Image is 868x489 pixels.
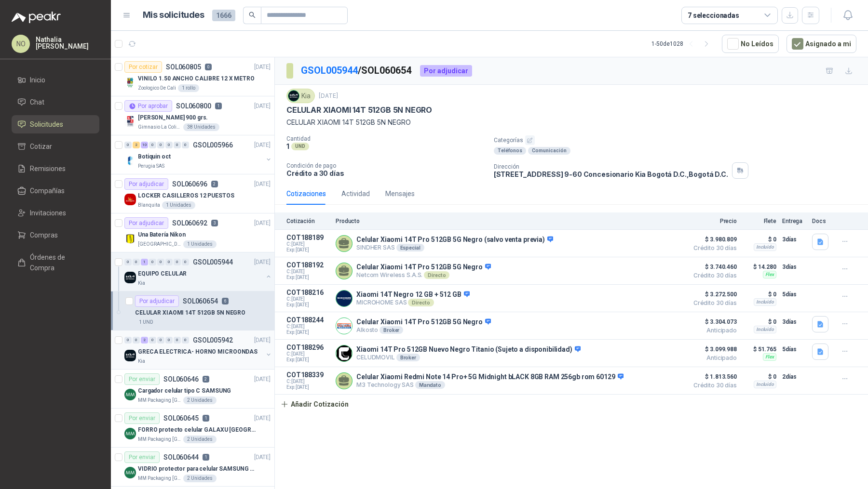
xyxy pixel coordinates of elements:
p: 3 días [782,234,806,245]
span: Exp: [DATE] [286,384,330,390]
a: Compras [12,226,99,244]
div: 1 UND [135,318,157,326]
div: 10 [141,142,148,148]
img: Company Logo [124,428,136,439]
p: $ 0 [743,371,776,383]
span: Anticipado [689,355,737,361]
div: Mandato [415,381,445,389]
div: Flex [763,353,776,361]
a: 0 0 1 0 0 0 0 0 GSOL005944[DATE] Company LogoEQUIPO CELULARKia [124,256,272,287]
p: Xiaomi 14T Negro 12 GB + 512 GB [356,291,470,299]
a: Por enviarSOL0606462[DATE] Company LogoCargador celular tipo C SAMSUNGMM Packaging [GEOGRAPHIC_DA... [111,370,274,409]
span: $ 1.813.560 [689,371,737,383]
p: [GEOGRAPHIC_DATA] [138,240,181,248]
div: Por cotizar [124,61,162,73]
p: $ 14.280 [743,261,776,273]
span: Crédito 30 días [689,300,737,306]
p: GSOL005966 [193,142,233,148]
p: Kia [138,279,145,287]
p: SOL060645 [163,415,199,422]
div: Directo [408,299,434,306]
div: 0 [174,259,181,265]
span: $ 3.272.500 [689,289,737,300]
p: Xiaomi 14T Pro 512GB Nuevo Negro Titanio (Sujeto a disponibilidad) [356,345,581,354]
div: UND [291,143,309,150]
p: [DATE] [254,219,271,228]
p: Alkosto [356,326,491,334]
p: SOL060696 [172,181,207,187]
p: COT188189 [286,234,330,241]
div: Kia [286,89,315,103]
p: EQUIPO CELULAR [138,269,187,278]
p: [DATE] [254,63,271,72]
div: Directo [424,271,449,279]
div: Comunicación [528,147,570,155]
div: Teléfonos [494,147,526,155]
p: VIDRIO protector para celular SAMSUNG GALAXI A16 5G [138,464,258,474]
div: 0 [182,142,189,148]
a: Solicitudes [12,115,99,133]
p: GSOL005942 [193,337,233,344]
span: C: [DATE] [286,324,330,330]
p: SOL060646 [163,376,199,383]
p: MM Packaging [GEOGRAPHIC_DATA] [138,436,181,443]
div: 0 [124,337,132,344]
a: Por enviarSOL0606441[DATE] Company LogoVIDRIO protector para celular SAMSUNG GALAXI A16 5GMM Pack... [111,448,274,487]
p: [DATE] [254,375,271,384]
p: MICROHOME SAS [356,299,470,306]
button: Añadir Cotización [275,395,354,414]
img: Company Logo [336,291,352,306]
a: Por adjudicarSOL0606546CELULAR XIAOMI 14T 512GB 5N NEGRO1 UND [111,291,274,330]
div: 2 [133,142,140,148]
div: 0 [157,337,164,344]
img: Company Logo [124,350,136,361]
a: 0 2 10 0 0 0 0 0 GSOL005966[DATE] Company LogoBotiquin octPerugia SAS [124,139,272,170]
p: [STREET_ADDRESS] 9-60 Concesionario Kia Bogotá D.C. , Bogotá D.C. [494,170,728,178]
span: C: [DATE] [286,241,330,247]
div: Incluido [754,298,776,306]
div: Broker [380,326,403,334]
div: Por enviar [124,412,160,424]
a: Por aprobarSOL0608001[DATE] Company Logo[PERSON_NAME] 900 grs.Gimnasio La Colina38 Unidades [111,96,274,135]
p: GSOL005944 [193,259,233,265]
div: 2 Unidades [183,475,217,482]
p: COT188339 [286,371,330,379]
p: [DATE] [254,414,271,423]
span: Cotizar [30,141,52,152]
span: Exp: [DATE] [286,247,330,253]
div: 0 [182,259,189,265]
div: Mensajes [385,188,415,199]
div: 0 [124,142,132,148]
p: Una Batería Nikon [138,230,186,239]
a: Cotizar [12,137,99,156]
p: / SOL060654 [301,63,412,78]
div: 2 Unidades [183,396,217,404]
p: Kia [138,357,145,365]
span: C: [DATE] [286,351,330,357]
p: Celular Xiaomi Redmi Note 14 Pro+ 5G Midnight bLACK 8GB RAM 256gb rom 60129 [356,373,624,382]
p: 3 [211,220,218,226]
div: 0 [182,337,189,344]
p: 5 días [782,289,806,300]
div: Broker [396,354,420,361]
p: Celular Xiaomi 14T Pro 512GB 5G Negro (salvo venta previa) [356,236,553,244]
p: SOL060692 [172,220,207,226]
p: Celular Xiaomi 14T Pro 512GB 5G Negro [356,263,491,272]
a: Por cotizarSOL0608050[DATE] Company LogoVINILO 1.50 ANCHO CALIBRE 12 X METROZoologico De Cali1 rollo [111,57,274,96]
p: MM Packaging [GEOGRAPHIC_DATA] [138,396,181,404]
div: 1 [141,259,148,265]
div: 0 [165,337,173,344]
span: Inicio [30,75,45,85]
div: 0 [174,337,181,344]
img: Company Logo [124,233,136,244]
span: Anticipado [689,328,737,333]
div: Por enviar [124,373,160,385]
div: 0 [157,142,164,148]
span: Crédito 30 días [689,273,737,278]
p: SOL060800 [176,103,211,109]
p: Cantidad [286,135,486,142]
p: Precio [689,218,737,225]
span: C: [DATE] [286,379,330,384]
a: Por adjudicarSOL0606923[DATE] Company LogoUna Batería Nikon[GEOGRAPHIC_DATA]1 Unidades [111,213,274,252]
button: No Leídos [722,35,779,53]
